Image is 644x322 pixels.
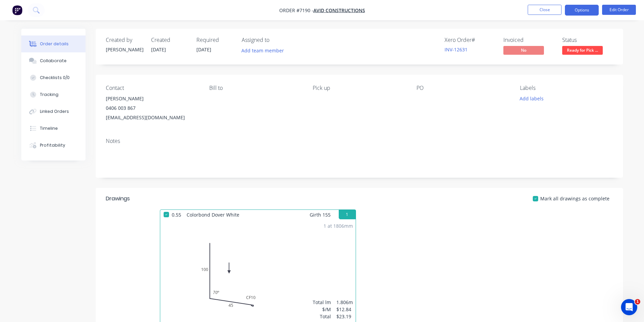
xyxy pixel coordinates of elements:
button: Timeline [21,120,86,137]
a: Avid Constructions [313,7,365,14]
span: Order #7190 - [279,7,313,14]
span: Colorbond Dover White [184,210,242,220]
span: 1 [635,299,640,304]
div: [PERSON_NAME]0406 003 867[EMAIL_ADDRESS][DOMAIN_NAME] [106,94,198,122]
div: [PERSON_NAME] [106,94,198,103]
div: Total lm [313,299,331,306]
div: Timeline [40,125,58,131]
span: [DATE] [151,46,166,53]
div: $23.19 [336,313,353,320]
button: Profitability [21,137,86,154]
button: Close [528,5,562,15]
iframe: Intercom live chat [621,299,637,315]
div: Assigned to [242,37,309,43]
div: Order details [40,41,69,47]
div: Notes [106,138,613,144]
span: Girth 155 [310,210,331,220]
div: $12.84 [336,306,353,313]
button: Tracking [21,86,86,103]
img: Factory [12,5,22,15]
button: Add team member [238,46,287,55]
a: INV-12631 [445,46,468,53]
span: Mark all drawings as complete [540,195,610,202]
span: [DATE] [196,46,211,53]
div: Created by [106,37,143,43]
div: Labels [520,85,613,91]
button: Order details [21,35,86,52]
div: Xero Order # [445,37,495,43]
button: Edit Order [602,5,636,15]
div: Linked Orders [40,108,69,115]
div: Tracking [40,92,58,98]
button: Checklists 0/0 [21,69,86,86]
div: Status [562,37,613,43]
div: Profitability [40,142,65,148]
div: Required [196,37,234,43]
button: Ready for Pick ... [562,46,603,56]
div: 1.806m [336,299,353,306]
div: 1 at 1806mm [324,222,353,229]
div: Bill to [209,85,302,91]
div: Checklists 0/0 [40,75,70,81]
div: Collaborate [40,58,67,64]
button: Collaborate [21,52,86,69]
span: 0.55 [169,210,184,220]
div: Contact [106,85,198,91]
div: [EMAIL_ADDRESS][DOMAIN_NAME] [106,113,198,122]
div: Pick up [313,85,405,91]
div: Created [151,37,188,43]
button: Add team member [242,46,288,55]
button: Add labels [516,94,547,103]
button: Options [565,5,599,16]
span: Ready for Pick ... [562,46,603,54]
div: 0406 003 867 [106,103,198,113]
span: No [503,46,544,54]
div: Invoiced [503,37,554,43]
div: Drawings [106,195,130,203]
button: Linked Orders [21,103,86,120]
div: Total [313,313,331,320]
button: 1 [339,210,356,219]
div: [PERSON_NAME] [106,46,143,53]
div: PO [416,85,509,91]
div: $/M [313,306,331,313]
